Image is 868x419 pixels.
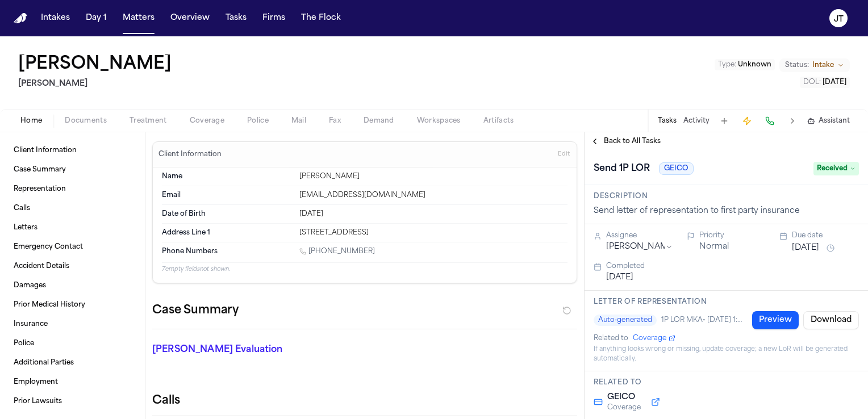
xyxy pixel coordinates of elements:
[9,392,136,410] a: Prior Lawsuits
[14,397,62,406] span: Prior Lawsuits
[9,238,136,256] a: Emergency Contact
[36,8,74,28] button: Intakes
[417,116,461,125] span: Workspaces
[594,345,859,364] div: If anything looks wrong or missing, update coverage; a new LoR will be generated automatically.
[299,172,567,181] div: [PERSON_NAME]
[752,311,799,329] button: Open preview
[299,247,375,256] a: Call 1 (917) 213-6061
[792,242,819,254] button: [DATE]
[299,191,567,200] div: [EMAIL_ADDRESS][DOMAIN_NAME]
[604,137,661,146] span: Back to All Tasks
[14,204,30,213] span: Calls
[18,55,172,75] h1: [PERSON_NAME]
[9,199,136,217] a: Calls
[162,247,218,256] span: Phone Numbers
[715,59,775,70] button: Edit Type: Unknown
[739,113,755,129] button: Create Immediate Task
[824,241,837,255] button: Snooze task
[483,116,514,125] span: Artifacts
[162,209,293,219] dt: Date of Birth
[166,8,214,28] button: Overview
[14,13,27,24] img: Finch Logo
[738,61,771,68] span: Unknown
[14,281,46,290] span: Damages
[14,165,66,174] span: Case Summary
[81,8,111,28] button: Day 1
[803,311,859,329] button: Download
[9,257,136,275] a: Accident Details
[297,8,345,28] button: The Flock
[589,160,654,178] h1: Send 1P LOR
[803,79,821,86] span: DOL :
[152,393,577,409] h2: Calls
[162,228,293,237] dt: Address Line 1
[683,116,710,125] button: Activity
[716,113,732,129] button: Add Task
[792,231,859,240] div: Due date
[152,343,285,357] p: [PERSON_NAME] Evaluation
[14,320,48,329] span: Insurance
[156,150,224,159] h3: Client Information
[162,172,293,181] dt: Name
[364,116,394,125] span: Demand
[9,219,136,237] a: Letters
[9,276,136,295] a: Damages
[9,315,136,333] a: Insurance
[130,116,167,125] span: Treatment
[18,77,176,91] h2: [PERSON_NAME]
[606,272,633,283] button: [DATE]
[14,223,37,232] span: Letters
[834,15,844,23] text: JT
[14,378,58,387] span: Employment
[659,162,694,175] span: GEICO
[14,300,85,309] span: Prior Medical History
[14,242,83,252] span: Emergency Contact
[633,334,675,343] button: Open coverage
[20,116,42,125] span: Home
[594,334,628,343] span: Related to
[9,334,136,353] a: Police
[247,116,269,125] span: Police
[162,191,293,200] dt: Email
[9,141,136,160] a: Client Information
[258,8,290,28] button: Firms
[9,354,136,372] a: Additional Parties
[819,116,850,125] span: Assistant
[190,116,224,125] span: Coverage
[813,162,859,175] span: Received
[554,145,573,164] button: Edit
[718,61,736,68] span: Type :
[162,265,567,274] p: 7 empty fields not shown.
[606,231,673,240] div: Assignee
[785,61,809,70] span: Status:
[594,298,859,307] h3: Letter of Representation
[14,185,66,194] span: Representation
[658,116,677,125] button: Tasks
[14,262,69,271] span: Accident Details
[14,358,74,367] span: Additional Parties
[807,116,850,125] button: Assistant
[329,116,341,125] span: Fax
[699,231,766,240] div: Priority
[594,378,859,387] h3: Related to
[594,192,859,201] h3: Description
[823,79,846,86] span: [DATE]
[65,116,107,125] span: Documents
[299,228,567,237] div: [STREET_ADDRESS]
[812,61,834,70] span: Intake
[291,116,306,125] span: Mail
[299,209,567,219] div: [DATE]
[779,58,850,72] button: Change status from Intake
[221,8,251,28] button: Tasks
[152,301,239,320] h2: Case Summary
[14,13,27,24] a: Home
[118,8,159,28] button: Matters
[14,146,77,155] span: Client Information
